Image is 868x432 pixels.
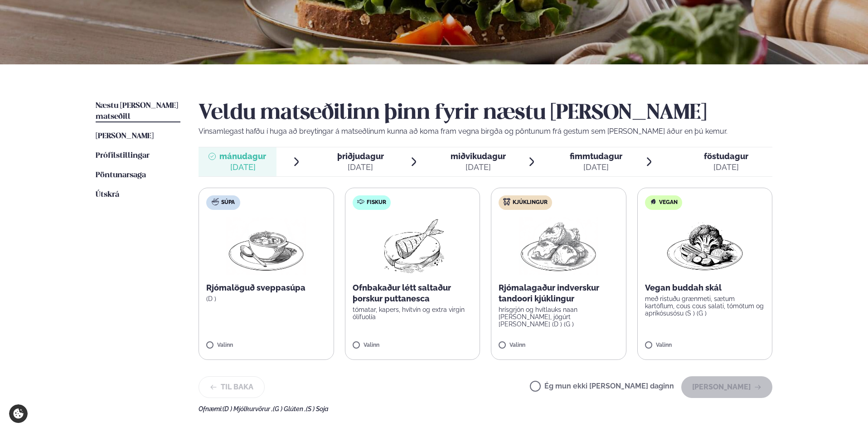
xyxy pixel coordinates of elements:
[665,217,745,275] img: Vegan.png
[212,198,219,205] img: soup.svg
[96,102,178,121] span: Næstu [PERSON_NAME] matseðill
[223,405,273,413] span: (D ) Mjólkurvörur ,
[226,217,306,275] img: Soup.png
[219,151,266,161] span: mánudagur
[570,162,622,173] div: [DATE]
[199,101,772,126] h2: Veldu matseðilinn þinn fyrir næstu [PERSON_NAME]
[372,217,452,275] img: Fish.png
[704,162,748,173] div: [DATE]
[96,191,119,199] span: Útskrá
[499,306,619,328] p: hrísgrjón og hvítlauks naan [PERSON_NAME], jógúrt [PERSON_NAME] (D ) (G )
[353,282,473,304] p: Ofnbakaður létt saltaður þorskur puttanesca
[499,282,619,304] p: Rjómalagaður indverskur tandoori kjúklingur
[9,404,28,423] a: Cookie settings
[206,295,326,302] p: (D )
[199,126,772,137] p: Vinsamlegast hafðu í huga að breytingar á matseðlinum kunna að koma fram vegna birgða og pöntunum...
[645,282,765,293] p: Vegan buddah skál
[570,151,622,161] span: fimmtudagur
[96,152,150,160] span: Prófílstillingar
[199,405,772,413] div: Ofnæmi:
[513,199,548,206] span: Kjúklingur
[206,282,326,293] p: Rjómalöguð sveppasúpa
[273,405,306,413] span: (G ) Glúten ,
[353,306,473,320] p: tómatar, kapers, hvítvín og extra virgin ólífuolía
[306,405,329,413] span: (S ) Soja
[650,198,657,205] img: Vegan.svg
[96,189,119,200] a: Útskrá
[199,376,265,398] button: Til baka
[367,199,386,206] span: Fiskur
[219,162,266,173] div: [DATE]
[337,151,384,161] span: þriðjudagur
[451,151,506,161] span: miðvikudagur
[337,162,384,173] div: [DATE]
[704,151,748,161] span: föstudagur
[357,198,364,205] img: fish.svg
[451,162,506,173] div: [DATE]
[503,198,510,205] img: chicken.svg
[519,217,598,275] img: Chicken-thighs.png
[96,101,180,122] a: Næstu [PERSON_NAME] matseðill
[221,199,235,206] span: Súpa
[96,170,146,181] a: Pöntunarsaga
[96,171,146,179] span: Pöntunarsaga
[645,295,765,317] p: með ristuðu grænmeti, sætum kartöflum, cous cous salati, tómötum og apríkósusósu (S ) (G )
[681,376,772,398] button: [PERSON_NAME]
[659,199,678,206] span: Vegan
[96,131,154,142] a: [PERSON_NAME]
[96,132,154,140] span: [PERSON_NAME]
[96,150,150,161] a: Prófílstillingar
